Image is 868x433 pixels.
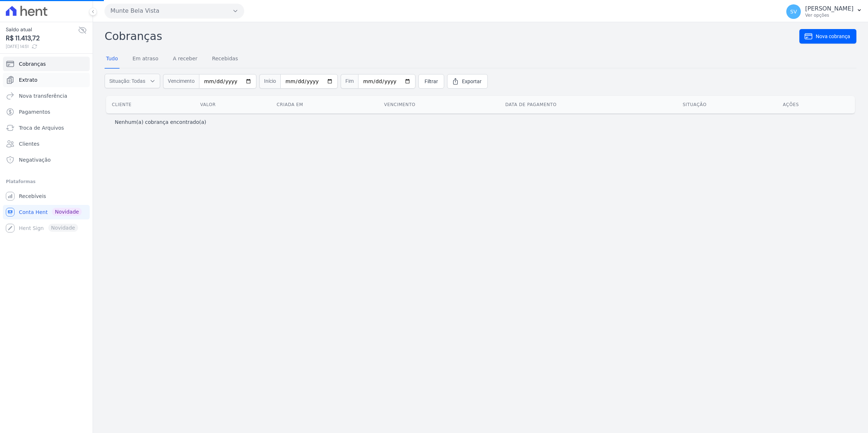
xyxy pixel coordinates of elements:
span: Saldo atual [6,26,78,33]
th: Cliente [106,96,194,113]
a: Nova transferência [3,89,90,103]
span: Cobranças [19,60,46,68]
a: Pagamentos [3,105,90,119]
span: Início [259,74,280,89]
a: Conta Hent Novidade [3,205,90,219]
span: Pagamentos [19,108,50,116]
span: Novidade [52,208,82,216]
span: Filtrar [425,78,438,85]
a: Troca de Arquivos [3,121,90,135]
button: Munte Bela Vista [105,4,244,18]
span: Clientes [19,140,39,147]
a: Nova cobrança [799,29,856,44]
a: Exportar [447,74,488,89]
a: Negativação [3,153,90,167]
th: Criada em [271,96,378,113]
th: Ações [777,96,855,113]
a: Extrato [3,73,90,87]
span: Nova transferência [19,92,67,100]
span: Extrato [19,76,37,84]
span: R$ 11.413,72 [6,33,78,43]
h2: Cobranças [105,28,799,44]
div: Plataformas [6,177,87,186]
a: Recebíveis [3,189,90,203]
span: Troca de Arquivos [19,124,64,131]
a: Em atraso [131,50,160,69]
span: Fim [341,74,358,89]
span: Vencimento [163,74,199,89]
a: Cobranças [3,57,90,71]
span: Exportar [462,78,482,85]
a: A receber [171,50,199,69]
span: Recebíveis [19,193,46,200]
a: Clientes [3,137,90,151]
th: Data de pagamento [499,96,677,113]
th: Valor [194,96,271,113]
p: Nenhum(a) cobrança encontrado(a) [115,118,206,126]
th: Situação [677,96,777,113]
span: Nova cobrança [816,33,850,40]
span: [DATE] 14:51 [6,43,78,50]
span: SV [790,9,797,14]
button: Situação: Todas [105,74,160,88]
span: Negativação [19,156,51,163]
p: Ver opções [805,12,853,18]
a: Filtrar [418,74,444,89]
th: Vencimento [378,96,499,113]
p: [PERSON_NAME] [805,5,853,12]
a: Recebidas [211,50,240,69]
span: Conta Hent [19,209,48,216]
span: Situação: Todas [109,77,145,85]
a: Tudo [105,50,119,69]
nav: Sidebar [6,57,87,235]
button: SV [PERSON_NAME] Ver opções [780,1,868,22]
